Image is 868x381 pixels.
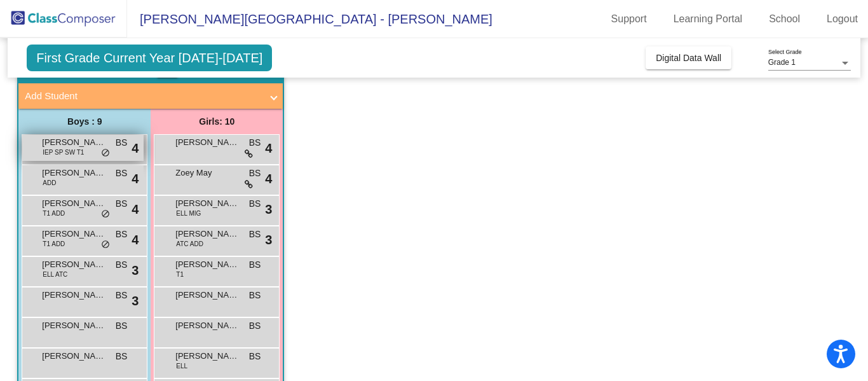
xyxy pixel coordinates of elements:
[43,239,65,249] span: T1 ADD
[42,197,105,210] span: [PERSON_NAME]
[249,258,261,272] span: BS
[132,291,139,310] span: 3
[42,258,105,271] span: [PERSON_NAME]
[116,319,128,333] span: BS
[132,230,139,249] span: 4
[116,350,128,363] span: BS
[176,361,187,371] span: ELL
[42,350,105,363] span: [PERSON_NAME]
[175,228,239,240] span: [PERSON_NAME]
[817,9,868,29] a: Logout
[265,139,272,158] span: 4
[601,9,657,29] a: Support
[132,200,139,219] span: 4
[176,209,201,218] span: ELL MIG
[175,197,239,210] span: [PERSON_NAME]
[768,58,796,67] span: Grade 1
[116,167,128,180] span: BS
[42,319,105,332] span: [PERSON_NAME]
[656,53,721,63] span: Digital Data Wall
[175,350,239,363] span: [PERSON_NAME]
[265,200,272,219] span: 3
[132,261,139,280] span: 3
[25,89,261,104] mat-panel-title: Add Student
[43,209,65,218] span: T1 ADD
[265,230,272,249] span: 3
[249,289,261,302] span: BS
[646,46,731,69] button: Digital Data Wall
[42,289,105,301] span: [PERSON_NAME]
[116,136,128,149] span: BS
[663,9,753,29] a: Learning Portal
[265,169,272,188] span: 4
[132,169,139,188] span: 4
[175,258,239,271] span: [PERSON_NAME]
[101,148,110,158] span: do_not_disturb_alt
[43,178,56,188] span: ADD
[249,167,261,180] span: BS
[43,270,67,279] span: ELL ATC
[175,289,239,301] span: [PERSON_NAME]
[759,9,810,29] a: School
[249,197,261,211] span: BS
[101,209,110,219] span: do_not_disturb_alt
[43,148,84,157] span: IEP SP SW T1
[175,167,239,179] span: Zoey May
[249,350,261,363] span: BS
[27,45,272,71] span: First Grade Current Year [DATE]-[DATE]
[42,228,105,240] span: [PERSON_NAME]
[175,136,239,149] span: [PERSON_NAME]
[151,109,283,134] div: Girls: 10
[116,228,128,241] span: BS
[116,258,128,272] span: BS
[249,136,261,149] span: BS
[249,228,261,241] span: BS
[176,270,184,279] span: T1
[101,240,110,250] span: do_not_disturb_alt
[42,136,105,149] span: [PERSON_NAME]
[18,109,151,134] div: Boys : 9
[176,239,203,249] span: ATC ADD
[18,83,283,109] mat-expansion-panel-header: Add Student
[116,289,128,302] span: BS
[249,319,261,333] span: BS
[116,197,128,211] span: BS
[42,167,105,179] span: [PERSON_NAME]
[175,319,239,332] span: [PERSON_NAME]
[132,139,139,158] span: 4
[127,9,492,29] span: [PERSON_NAME][GEOGRAPHIC_DATA] - [PERSON_NAME]
[156,59,179,78] button: Print Students Details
